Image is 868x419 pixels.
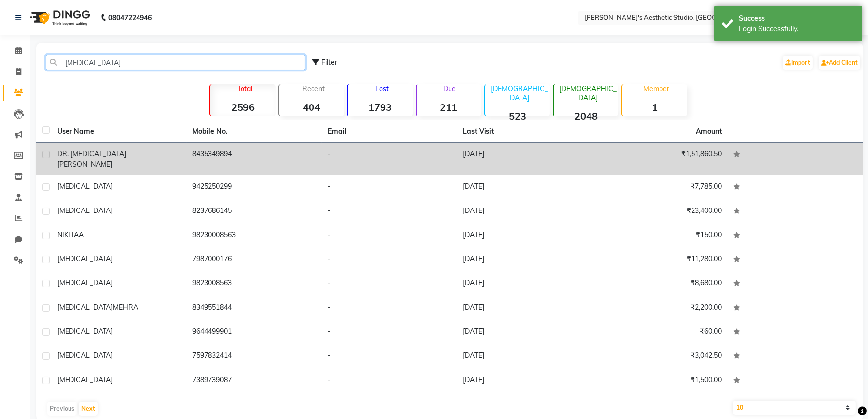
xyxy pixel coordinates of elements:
span: [MEDICAL_DATA] [57,254,113,263]
td: ₹1,51,860.50 [592,143,728,175]
td: - [322,200,457,224]
td: [DATE] [457,175,593,200]
td: 8237686145 [187,200,322,224]
button: Next [79,402,98,416]
span: NIKITAA [57,230,84,239]
td: [DATE] [457,200,593,224]
td: - [322,320,457,345]
td: 98230008563 [187,224,322,248]
td: - [322,369,457,393]
td: 7597832414 [187,345,322,369]
td: [DATE] [457,224,593,248]
td: ₹60.00 [592,320,728,345]
td: [DATE] [457,345,593,369]
td: 9644499901 [187,320,322,345]
span: [MEDICAL_DATA] [57,182,113,191]
th: User Name [51,120,187,143]
th: Last Visit [457,120,593,143]
td: - [322,143,457,175]
td: [DATE] [457,369,593,393]
b: 08047224946 [108,4,152,32]
td: ₹150.00 [592,224,728,248]
span: [MEDICAL_DATA] [57,279,113,287]
span: [MEDICAL_DATA] [57,206,113,215]
strong: 211 [417,101,481,113]
span: [MEDICAL_DATA] [57,351,113,360]
input: Search by Name/Mobile/Email/Code [46,55,305,70]
td: 8349551844 [187,296,322,320]
td: - [322,248,457,272]
img: logo [25,4,93,32]
span: MEHRA [113,303,138,312]
p: [DEMOGRAPHIC_DATA] [557,84,618,102]
a: Add Client [819,56,860,70]
th: Email [322,120,457,143]
strong: 2048 [554,110,618,122]
span: [MEDICAL_DATA] [57,327,113,336]
span: DR. [MEDICAL_DATA] [57,149,126,158]
td: ₹2,200.00 [592,296,728,320]
div: Success [739,13,855,24]
td: [DATE] [457,296,593,320]
td: 7987000176 [187,248,322,272]
div: Login Successfully. [739,24,855,34]
td: - [322,345,457,369]
td: - [322,272,457,296]
strong: 523 [485,110,550,122]
span: [PERSON_NAME] [57,160,112,169]
td: - [322,175,457,200]
span: Filter [321,58,337,67]
td: ₹23,400.00 [592,200,728,224]
td: [DATE] [457,143,593,175]
p: Member [626,84,687,93]
td: [DATE] [457,320,593,345]
td: ₹11,280.00 [592,248,728,272]
td: ₹8,680.00 [592,272,728,296]
span: [MEDICAL_DATA] [57,375,113,384]
td: ₹1,500.00 [592,369,728,393]
td: 8435349894 [187,143,322,175]
strong: 1 [622,101,687,113]
td: ₹3,042.50 [592,345,728,369]
p: Lost [352,84,413,93]
p: Due [418,84,481,93]
strong: 1793 [348,101,413,113]
td: - [322,224,457,248]
td: 7389739087 [187,369,322,393]
td: 9823008563 [187,272,322,296]
a: Import [783,56,813,70]
span: [MEDICAL_DATA] [57,303,113,312]
td: [DATE] [457,272,593,296]
td: - [322,296,457,320]
td: [DATE] [457,248,593,272]
strong: 404 [279,101,344,113]
td: ₹7,785.00 [592,175,728,200]
td: 9425250299 [187,175,322,200]
strong: 2596 [210,101,275,113]
th: Mobile No. [187,120,322,143]
p: [DEMOGRAPHIC_DATA] [489,84,550,102]
p: Total [214,84,275,93]
th: Amount [691,120,728,142]
p: Recent [283,84,344,93]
